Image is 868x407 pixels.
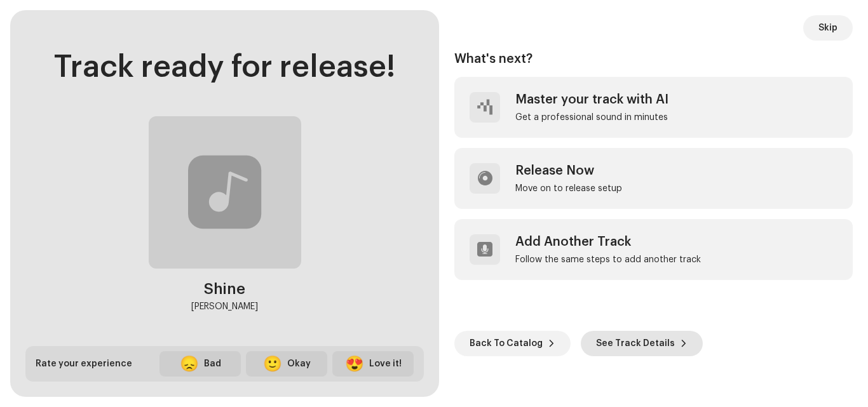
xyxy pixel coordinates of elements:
div: Move on to release setup [515,183,622,194]
div: 😍 [345,356,364,371]
div: Okay [287,357,311,371]
div: Release Now [515,163,622,178]
button: See Track Details [581,331,703,356]
div: 😞 [180,356,199,371]
div: Master your track with AI [515,92,668,107]
div: [PERSON_NAME] [191,299,258,314]
span: Skip [818,15,837,41]
div: Follow the same steps to add another track [515,255,701,265]
div: 🙂 [263,356,282,371]
div: Love it! [369,357,402,371]
re-a-post-create-item: Add Another Track [454,219,853,280]
span: Back To Catalog [470,331,543,356]
button: Back To Catalog [454,331,571,356]
re-a-post-create-item: Release Now [454,148,853,209]
div: Add Another Track [515,234,701,250]
div: Get a professional sound in minutes [515,112,668,123]
span: Rate your experience [36,359,132,368]
button: Skip [803,15,853,41]
span: See Track Details [596,331,675,356]
div: What's next? [454,51,853,67]
div: Shine [204,279,245,299]
div: Track ready for release! [54,51,395,84]
re-a-post-create-item: Master your track with AI [454,77,853,138]
div: Bad [204,357,221,371]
